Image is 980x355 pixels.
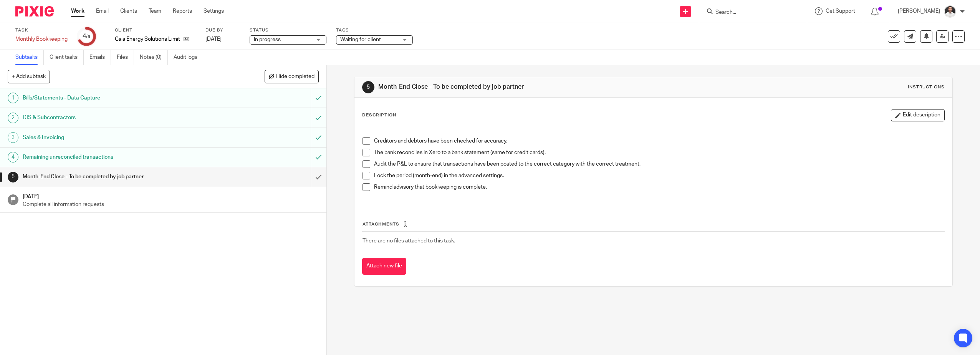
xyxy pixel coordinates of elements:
button: + Add subtask [8,70,50,83]
p: Audit the P&L to ensure that transactions have been posted to the correct category with the corre... [374,160,945,168]
span: [DATE] [205,36,222,42]
label: Status [250,27,326,33]
p: Gaia Energy Solutions Limited [115,35,180,43]
img: Pixie [15,6,54,17]
h1: Month-End Close - To be completed by job partner [378,83,670,91]
div: 3 [8,132,18,143]
p: Remind advisory that bookkeeping is complete. [374,183,945,191]
button: Edit description [891,109,945,121]
button: Hide completed [265,70,319,83]
div: Monthly Bookkeeping [15,35,68,43]
a: Reports [173,7,192,15]
p: Creditors and debtors have been checked for accuracy. [374,137,945,145]
h1: CIS & Subcontractors [23,112,210,123]
div: 1 [8,93,18,103]
div: Instructions [908,84,945,90]
h1: Month-End Close - To be completed by job partner [23,171,210,182]
span: Hide completed [276,74,315,80]
a: Settings [204,7,224,15]
h1: Bills/Statements - Data Capture [23,92,210,104]
span: Attachments [363,222,399,226]
label: Tags [336,27,413,33]
label: Client [115,27,196,33]
span: Waiting for client [340,37,381,42]
div: 4 [83,32,90,41]
p: Task completed. [905,20,944,28]
div: 5 [8,172,18,182]
small: /6 [86,35,90,39]
a: Audit logs [174,50,203,65]
p: Complete all information requests [23,201,319,208]
div: 4 [8,152,18,163]
label: Due by [205,27,240,33]
a: Team [149,7,161,15]
a: Notes (0) [140,50,168,65]
h1: Sales & Invoicing [23,132,210,143]
p: Description [362,112,396,118]
label: Task [15,27,68,33]
div: 5 [362,81,374,93]
a: Client tasks [50,50,84,65]
h1: Remaining unreconciled transactions [23,151,210,163]
a: Files [117,50,134,65]
button: Attach new file [362,258,406,275]
a: Work [71,7,84,15]
h1: [DATE] [23,191,319,201]
a: Subtasks [15,50,44,65]
img: dom%20slack.jpg [944,5,956,18]
p: Lock the period (month-end) in the advanced settings. [374,172,945,179]
div: 2 [8,113,18,123]
p: The bank reconciles in Xero to a bank statement (same for credit cards). [374,149,945,156]
a: Email [96,7,109,15]
a: Emails [89,50,111,65]
span: There are no files attached to this task. [363,238,455,244]
span: In progress [254,37,281,42]
a: Clients [120,7,137,15]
